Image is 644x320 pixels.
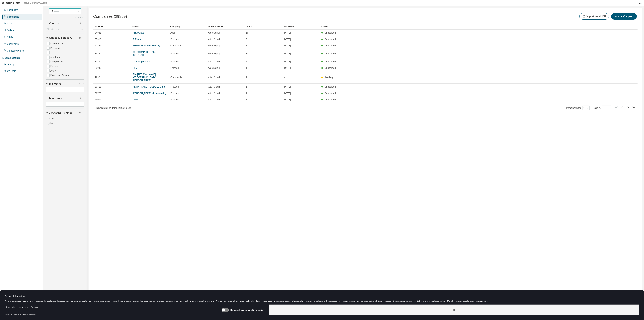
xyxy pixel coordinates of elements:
span: Onboarded [325,52,336,55]
a: [PERSON_NAME] Foundry [133,44,160,47]
button: Min Users [46,80,84,88]
span: 19304 [95,76,101,79]
button: Max Users [46,94,84,103]
label: Competitor [50,59,64,64]
span: [DATE] [284,98,291,101]
label: No [50,121,54,125]
span: 1 [246,85,247,88]
span: 35142 [95,52,101,55]
span: 23046 [95,66,101,69]
label: Trial [50,50,56,55]
span: Is Channel Partner [49,111,72,114]
span: Prospect [170,92,179,95]
span: Max Users [49,97,62,100]
label: Restricted Partner [50,73,71,78]
span: 30718 [95,85,101,88]
span: Showing entries 1 through 10 of 29809 [95,107,131,109]
div: Users [7,22,13,25]
a: FBM [133,67,137,69]
a: AIM INFRAROT-MODULE GmbH [133,86,166,88]
span: 165 [246,31,250,34]
span: Altair Cloud [208,85,220,88]
div: Onboarded By [208,24,243,30]
span: Onboarded [325,86,336,88]
span: [DATE] [284,52,291,55]
span: Altair Cloud [208,60,220,63]
span: Altair Cloud [208,38,220,41]
span: Country [49,22,59,25]
a: Altair Cloud [133,32,144,34]
span: Prospect [170,52,179,55]
span: [DATE] [284,38,291,41]
span: [DATE] [284,31,291,34]
span: Prospect [170,85,179,88]
span: Onboarded [325,60,336,63]
div: Click to select [46,27,84,32]
img: Altair One [2,1,49,5]
span: [DATE] [284,85,291,88]
span: Companies (29809) [93,14,127,19]
div: Orders [7,29,14,32]
div: Name [132,24,167,30]
label: Altair [50,69,57,73]
div: MDH ID [95,24,129,30]
span: Altair Cloud [208,76,220,79]
button: Import from MDH [579,13,609,20]
span: Onboarded [325,44,336,47]
label: Partner [50,64,59,69]
span: Web Signup [208,66,220,69]
button: Is Channel Partner [46,109,84,117]
span: 1 [246,44,247,47]
span: Clear filter [78,97,81,100]
a: [GEOGRAPHIC_DATA][US_STATE] [133,51,156,56]
span: Items per page [566,106,590,110]
span: Clear filter [78,111,81,114]
span: 34961 [95,31,101,34]
div: License Settings [2,56,20,59]
span: Onboarded [325,67,336,69]
a: Cambridge Brass [133,60,150,63]
span: Company Category [49,36,72,39]
button: Country [46,19,84,28]
div: Joined On [283,24,318,30]
div: Status [321,24,615,30]
span: 2 [246,60,247,63]
span: Prospect [170,98,179,101]
button: Add Company [611,13,637,20]
a: Clear all [46,16,84,19]
span: -- [284,76,285,79]
span: Onboarded [325,98,336,101]
div: On Prem [7,69,16,72]
span: Web Signup [208,44,220,47]
span: Altair Cloud [208,92,220,95]
span: [DATE] [284,92,291,95]
a: UPM [133,98,138,101]
div: Category [170,24,205,30]
a: TriMech [133,38,141,41]
div: SKUs [7,36,13,39]
div: Click to select [47,28,62,31]
span: [DATE] [284,66,291,69]
span: 30 [246,52,248,55]
span: Min Users [49,82,61,85]
label: Academic [50,55,62,59]
span: Web Signup [208,31,220,34]
span: 30728 [95,92,101,95]
a: The [PERSON_NAME][GEOGRAPHIC_DATA][PERSON_NAME] [133,73,156,82]
span: [DATE] [284,60,291,63]
span: Onboarded [325,92,336,95]
span: Onboarded [325,38,336,41]
span: Commercial [170,44,182,47]
span: Web Signup [208,52,220,55]
span: Commercial [170,76,182,79]
label: Commercial [50,41,64,46]
span: 27287 [95,44,101,47]
span: Altair Cloud [208,98,220,101]
div: Users [246,24,280,30]
label: Prospect [50,46,61,50]
span: 1 [246,66,247,69]
span: Prospect [170,66,179,69]
div: Managed [7,63,16,66]
span: Page n. [593,106,611,110]
div: Dashboard [7,8,18,12]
